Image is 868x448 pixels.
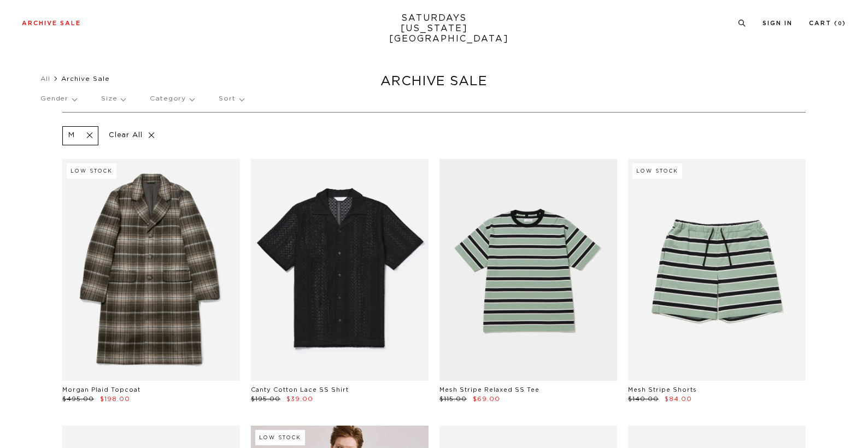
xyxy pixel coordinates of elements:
span: $39.00 [286,396,313,402]
span: $140.00 [628,396,659,402]
a: Cart (0) [809,20,846,26]
span: $195.00 [251,396,280,402]
p: Size [101,86,125,111]
span: $115.00 [439,396,467,402]
span: $84.00 [665,396,692,402]
p: M [68,131,75,140]
a: Archive Sale [22,20,81,26]
div: Low Stock [67,163,116,179]
p: Gender [40,86,77,111]
a: All [40,75,50,82]
a: SATURDAYS[US_STATE][GEOGRAPHIC_DATA] [389,13,479,44]
a: Canty Cotton Lace SS Shirt [251,387,349,393]
div: Low Stock [632,163,682,179]
p: Clear All [104,126,160,145]
span: $69.00 [473,396,500,402]
span: $198.00 [100,396,130,402]
p: Category [150,86,194,111]
p: Sort [219,86,243,111]
a: Mesh Stripe Shorts [628,387,697,393]
small: 0 [838,21,842,26]
span: Archive Sale [61,75,110,82]
div: Low Stock [255,430,305,445]
a: Sign In [763,20,793,26]
a: Mesh Stripe Relaxed SS Tee [439,387,539,393]
a: Morgan Plaid Topcoat [62,387,140,393]
span: $495.00 [62,396,94,402]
